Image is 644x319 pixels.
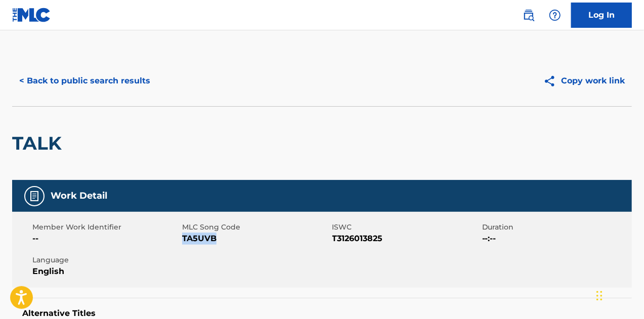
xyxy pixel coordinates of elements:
[51,190,107,202] h5: Work Detail
[12,132,67,155] h2: TALK
[523,9,535,21] img: search
[536,68,632,94] button: Copy work link
[182,233,329,245] span: TA5UVB
[32,265,180,278] span: English
[32,255,180,265] span: Language
[519,5,539,25] a: Public Search
[332,222,480,233] span: ISWC
[182,222,329,233] span: MLC Song Code
[596,281,603,311] div: Drag
[28,190,40,202] img: Work Detail
[32,222,180,233] span: Member Work Identifier
[482,233,629,245] span: --:--
[482,222,629,233] span: Duration
[332,233,480,245] span: T3126013825
[571,3,632,28] a: Log In
[543,75,561,87] img: Copy work link
[593,270,644,319] iframe: Chat Widget
[12,68,157,94] button: < Back to public search results
[545,5,565,25] div: Help
[549,9,561,21] img: help
[22,308,622,318] h5: Alternative Titles
[12,8,51,22] img: MLC Logo
[32,233,180,245] span: --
